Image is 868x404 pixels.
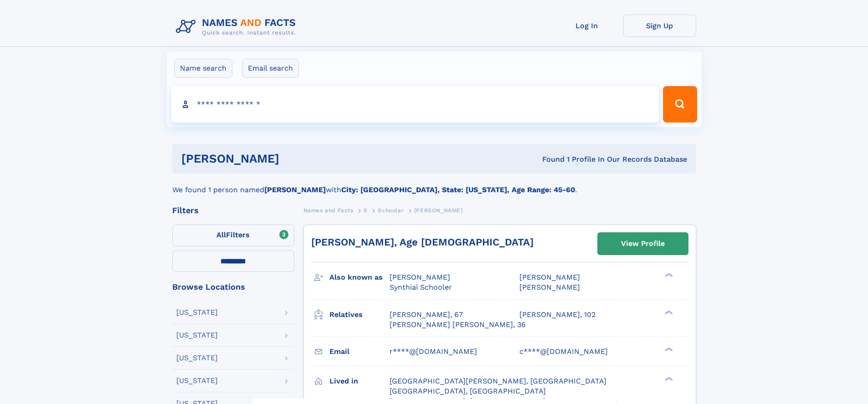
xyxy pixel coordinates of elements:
span: [PERSON_NAME] [519,273,580,281]
input: search input [171,86,659,123]
div: Found 1 Profile In Our Records Database [411,154,687,164]
span: [PERSON_NAME] [519,283,580,291]
h3: Lived in [329,373,390,389]
a: [PERSON_NAME] [PERSON_NAME], 36 [390,320,526,330]
div: [US_STATE] [176,377,218,384]
div: [US_STATE] [176,309,218,316]
label: Email search [242,59,299,78]
div: ❯ [663,309,673,315]
a: [PERSON_NAME], Age [DEMOGRAPHIC_DATA] [311,236,534,248]
div: ❯ [663,346,673,352]
div: Filters [172,206,294,215]
div: ❯ [663,272,673,278]
span: [PERSON_NAME] [414,207,463,214]
button: Search Button [663,86,697,123]
div: [US_STATE] [176,354,218,362]
span: [GEOGRAPHIC_DATA][PERSON_NAME], [GEOGRAPHIC_DATA] [390,377,606,385]
a: [PERSON_NAME], 102 [519,310,596,320]
a: Names and Facts [303,205,354,216]
h3: Email [329,344,390,359]
a: [PERSON_NAME], 67 [390,310,463,320]
div: ❯ [663,376,673,382]
a: Log In [550,15,623,37]
a: View Profile [598,233,688,255]
h3: Also known as [329,270,390,285]
div: We found 1 person named with . [172,174,696,195]
label: Name search [174,59,232,78]
a: Sign Up [623,15,696,37]
h3: Relatives [329,307,390,322]
span: All [216,230,226,239]
b: City: [GEOGRAPHIC_DATA], State: [US_STATE], Age Range: 45-60 [341,185,575,194]
span: [PERSON_NAME] [390,273,450,281]
span: [GEOGRAPHIC_DATA], [GEOGRAPHIC_DATA] [390,387,546,395]
div: Browse Locations [172,283,294,291]
img: Logo Names and Facts [172,15,303,39]
a: S [364,205,368,216]
div: View Profile [621,233,665,254]
b: [PERSON_NAME] [264,185,326,194]
label: Filters [172,225,294,246]
span: Schooler [378,207,404,214]
div: [US_STATE] [176,332,218,339]
a: Schooler [378,205,404,216]
h1: [PERSON_NAME] [181,153,411,164]
span: Synthiai Schooler [390,283,452,291]
span: S [364,207,368,214]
